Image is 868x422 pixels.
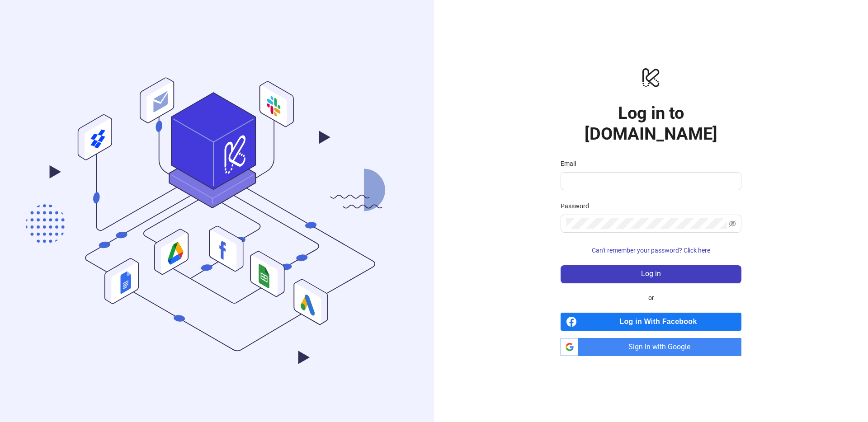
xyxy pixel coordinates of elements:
[729,220,736,227] span: eye-invisible
[582,338,741,356] span: Sign in with Google
[592,247,710,254] span: Can't remember your password? Click here
[561,265,741,283] button: Log in
[561,103,741,144] h1: Log in to [DOMAIN_NAME]
[566,176,734,187] input: Email
[641,270,661,278] span: Log in
[561,159,582,169] label: Email
[561,201,595,211] label: Password
[561,313,741,331] a: Log in With Facebook
[561,244,741,258] button: Can't remember your password? Click here
[561,338,741,356] a: Sign in with Google
[566,218,727,229] input: Password
[561,247,741,254] a: Can't remember your password? Click here
[580,313,741,331] span: Log in With Facebook
[641,293,661,303] span: or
